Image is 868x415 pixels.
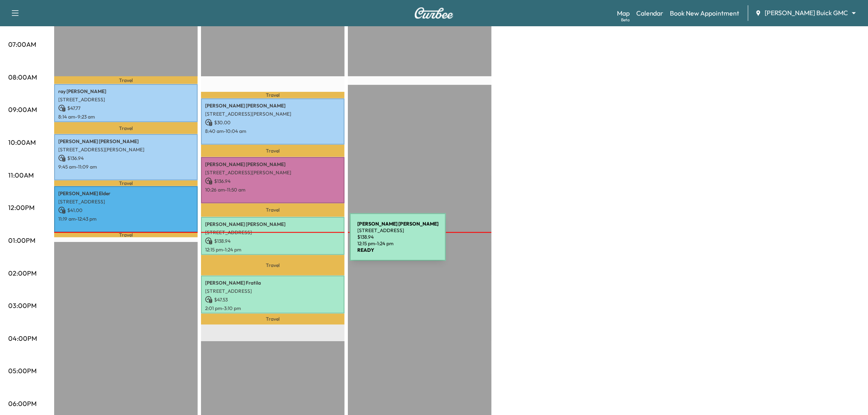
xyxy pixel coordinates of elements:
p: [STREET_ADDRESS][PERSON_NAME] [205,111,340,117]
p: $ 41.00 [58,207,194,214]
p: Travel [201,314,345,325]
p: 04:00PM [8,333,37,343]
div: Beta [621,17,630,23]
p: Travel [201,92,345,98]
p: [STREET_ADDRESS] [205,229,340,236]
a: MapBeta [617,8,630,18]
p: Travel [54,233,198,237]
p: 12:00PM [8,203,34,212]
p: Travel [201,145,345,157]
p: Travel [201,203,345,217]
p: 2:01 pm - 3:10 pm [205,305,340,312]
p: 11:19 am - 12:43 pm [58,216,194,222]
p: Travel [54,76,198,84]
p: 09:00AM [8,105,37,114]
p: 02:00PM [8,268,37,278]
p: [PERSON_NAME] [PERSON_NAME] [205,221,340,228]
p: [PERSON_NAME] [PERSON_NAME] [58,138,194,145]
p: 06:00PM [8,399,37,408]
p: 03:00PM [8,301,37,310]
p: 07:00AM [8,39,36,49]
p: $ 136.94 [58,155,194,162]
p: 08:00AM [8,72,37,82]
p: Travel [54,122,198,135]
p: [STREET_ADDRESS][PERSON_NAME] [205,169,340,176]
p: [STREET_ADDRESS] [58,198,194,205]
p: $ 47.53 [205,296,340,303]
p: $ 138.94 [205,237,340,245]
p: 05:00PM [8,366,37,376]
p: 01:00PM [8,235,35,245]
p: ray [PERSON_NAME] [58,88,194,95]
p: $ 30.00 [205,119,340,126]
p: [PERSON_NAME] [PERSON_NAME] [205,161,340,168]
span: [PERSON_NAME] Buick GMC [765,8,848,18]
p: 11:00AM [8,170,34,180]
p: [PERSON_NAME] Fratila [205,280,340,286]
p: 8:14 am - 9:23 am [58,114,194,120]
p: Travel [201,255,345,276]
p: [STREET_ADDRESS][PERSON_NAME] [58,146,194,153]
img: Curbee Logo [414,7,454,19]
p: Travel [54,180,198,186]
p: [PERSON_NAME] Elder [58,190,194,197]
p: [STREET_ADDRESS] [58,96,194,103]
p: $ 47.77 [58,105,194,112]
p: [STREET_ADDRESS] [205,288,340,294]
p: [PERSON_NAME] [PERSON_NAME] [205,103,340,109]
p: 10:00AM [8,137,36,147]
p: $ 136.94 [205,178,340,185]
p: 12:15 pm - 1:24 pm [205,246,340,253]
p: 8:40 am - 10:04 am [205,128,340,135]
a: Calendar [636,8,664,18]
p: 9:45 am - 11:09 am [58,164,194,170]
p: 10:26 am - 11:50 am [205,187,340,193]
a: Book New Appointment [670,8,740,18]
